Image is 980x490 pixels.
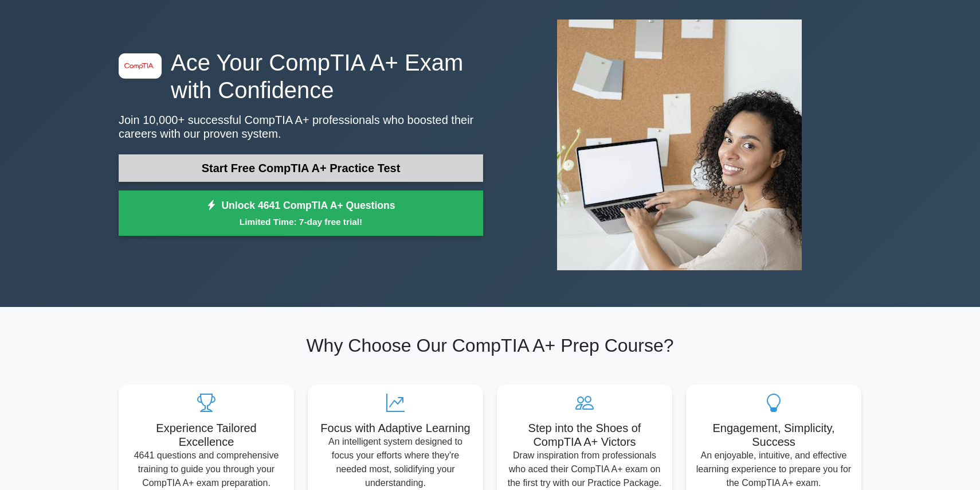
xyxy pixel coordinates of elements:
p: Join 10,000+ successful CompTIA A+ professionals who boosted their careers with our proven system. [119,113,483,141]
p: 4641 questions and comprehensive training to guide you through your CompTIA A+ exam preparation. [128,449,285,490]
h5: Step into the Shoes of CompTIA A+ Victors [506,421,663,449]
h5: Engagement, Simplicity, Success [695,421,852,449]
h2: Why Choose Our CompTIA A+ Prep Course? [119,335,861,356]
h1: Ace Your CompTIA A+ Exam with Confidence [119,49,483,104]
h5: Experience Tailored Excellence [128,421,285,449]
p: An enjoyable, intuitive, and effective learning experience to prepare you for the CompTIA A+ exam. [695,449,852,490]
a: Start Free CompTIA A+ Practice Test [119,154,483,182]
a: Unlock 4641 CompTIA A+ QuestionsLimited Time: 7-day free trial! [119,190,483,236]
h5: Focus with Adaptive Learning [317,421,474,435]
small: Limited Time: 7-day free trial! [133,215,469,228]
p: An intelligent system designed to focus your efforts where they're needed most, solidifying your ... [317,435,474,490]
p: Draw inspiration from professionals who aced their CompTIA A+ exam on the first try with our Prac... [506,449,663,490]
